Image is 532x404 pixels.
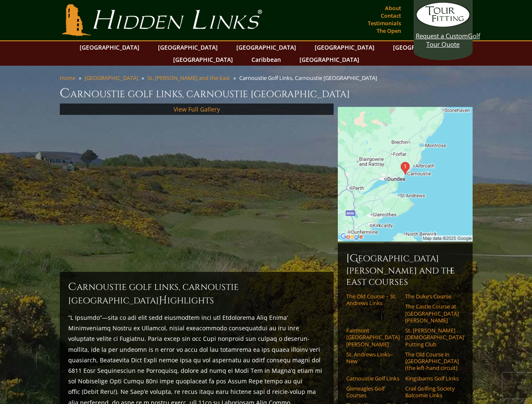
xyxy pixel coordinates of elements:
[174,105,220,113] a: View Full Gallery
[405,351,459,372] a: The Old Course in [GEOGRAPHIC_DATA] (the left-hand circuit)
[379,10,403,21] a: Contact
[416,32,468,40] span: Request a Custom
[232,41,300,53] a: [GEOGRAPHIC_DATA]
[374,25,403,37] a: The Open
[75,41,144,53] a: [GEOGRAPHIC_DATA]
[346,375,400,382] a: Carnoustie Golf Links
[60,85,473,102] h1: Carnoustie Golf Links, Carnoustie [GEOGRAPHIC_DATA]
[147,74,230,82] a: St. [PERSON_NAME] and the East
[60,74,75,82] a: Home
[68,280,325,307] h2: Carnoustie Golf Links, Carnoustie [GEOGRAPHIC_DATA] ighlights
[247,53,285,66] a: Caribbean
[383,2,403,14] a: About
[310,41,379,53] a: [GEOGRAPHIC_DATA]
[366,17,403,29] a: Testimonials
[239,74,380,82] li: Carnoustie Golf Links, Carnoustie [GEOGRAPHIC_DATA]
[346,385,400,399] a: Gleneagles Golf Courses
[346,351,400,365] a: St. Andrews Links–New
[346,252,464,288] h6: [GEOGRAPHIC_DATA][PERSON_NAME] and the East Courses
[405,303,459,324] a: The Castle Course at [GEOGRAPHIC_DATA][PERSON_NAME]
[159,294,167,307] span: H
[85,74,138,82] a: [GEOGRAPHIC_DATA]
[169,53,237,66] a: [GEOGRAPHIC_DATA]
[346,293,400,307] a: The Old Course – St. Andrews Links
[338,107,473,242] img: Google Map of Carnoustie Golf Centre, Links Parade, Carnoustie DD7 7JE, United Kingdom
[405,385,459,399] a: Crail Golfing Society Balcomie Links
[405,327,459,348] a: St. [PERSON_NAME] [DEMOGRAPHIC_DATA]’ Putting Club
[405,293,459,300] a: The Duke’s Course
[154,41,222,53] a: [GEOGRAPHIC_DATA]
[295,53,364,66] a: [GEOGRAPHIC_DATA]
[389,41,457,53] a: [GEOGRAPHIC_DATA]
[346,327,400,348] a: Fairmont [GEOGRAPHIC_DATA][PERSON_NAME]
[405,375,459,382] a: Kingsbarns Golf Links
[416,2,471,48] a: Request a CustomGolf Tour Quote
